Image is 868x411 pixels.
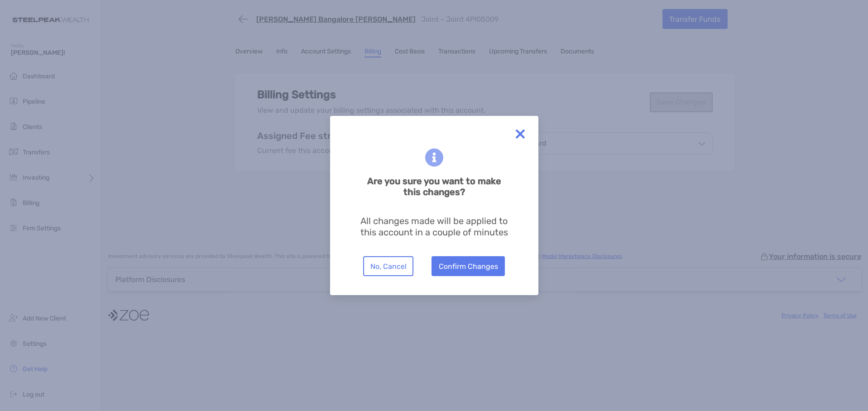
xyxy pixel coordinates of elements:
[432,256,505,276] button: Confirm Changes
[358,176,510,197] h6: Are you sure you want to make this changes?
[425,148,443,167] img: blue information icon
[363,256,413,276] button: No, Cancel
[358,215,510,238] p: All changes made will be applied to this account in a couple of minutes
[511,125,529,143] img: close modal icon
